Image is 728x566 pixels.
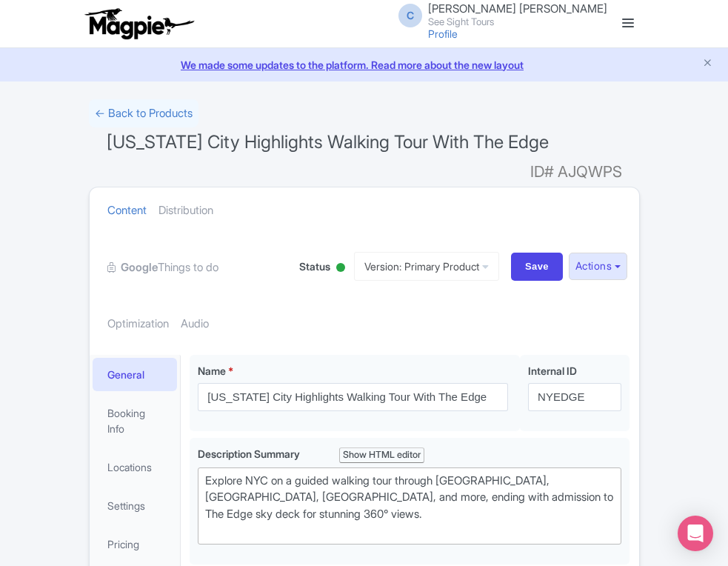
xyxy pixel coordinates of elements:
a: C [PERSON_NAME] [PERSON_NAME] See Sight Tours [390,3,607,27]
a: Profile [428,27,458,40]
button: Close announcement [702,56,713,73]
input: Save [511,253,563,281]
strong: Google [121,259,158,276]
a: Settings [93,489,178,522]
a: Content [107,187,147,234]
small: See Sight Tours [428,17,607,27]
span: [US_STATE] City Highlights Walking Tour With The Edge [107,131,549,153]
span: ID# AJQWPS [530,157,622,187]
div: Open Intercom Messenger [678,516,713,551]
a: Version: Primary Product [354,252,499,281]
span: Description Summary [198,447,302,460]
a: Pricing [93,527,178,561]
a: We made some updates to the platform. Read more about the new layout [9,57,719,73]
button: Actions [569,253,627,280]
a: Locations [93,450,178,484]
span: C [398,4,422,27]
div: Explore NYC on a guided walking tour through [GEOGRAPHIC_DATA], [GEOGRAPHIC_DATA], [GEOGRAPHIC_DA... [205,473,614,539]
span: [PERSON_NAME] [PERSON_NAME] [428,1,607,16]
a: Booking Info [93,396,178,445]
a: Audio [181,301,209,347]
div: Active [333,257,348,280]
span: Name [198,364,226,377]
span: Internal ID [528,364,577,377]
div: Show HTML editor [339,447,424,463]
a: GoogleThings to do [107,244,218,291]
a: Distribution [158,187,213,234]
a: Optimization [107,301,169,347]
a: General [93,358,178,391]
a: ← Back to Products [89,99,198,128]
span: Status [299,259,330,274]
img: logo-ab69f6fb50320c5b225c76a69d11143b.png [81,7,196,40]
